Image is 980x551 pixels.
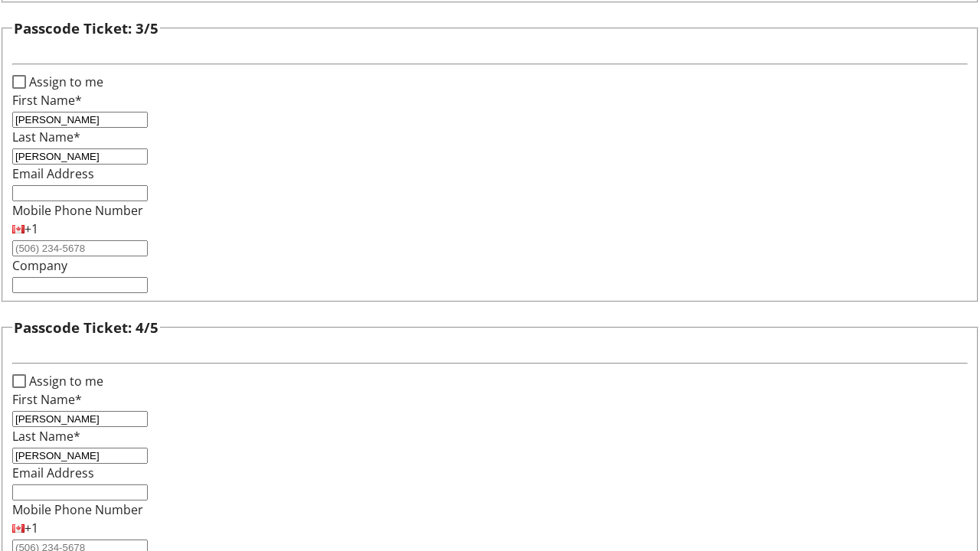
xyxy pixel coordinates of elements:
label: Mobile Phone Number [12,202,143,219]
input: (506) 234-5678 [12,240,148,256]
label: First Name* [12,92,82,109]
label: Email Address [12,465,94,481]
label: Email Address [12,165,94,182]
label: Last Name* [12,428,80,445]
h3: Passcode Ticket: 3/5 [14,18,158,39]
h3: Passcode Ticket: 4/5 [14,317,158,338]
label: Mobile Phone Number [12,501,143,518]
label: Assign to me [26,372,103,390]
label: First Name* [12,391,82,408]
label: Last Name* [12,129,80,145]
label: Company [12,257,67,274]
label: Assign to me [26,73,103,91]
